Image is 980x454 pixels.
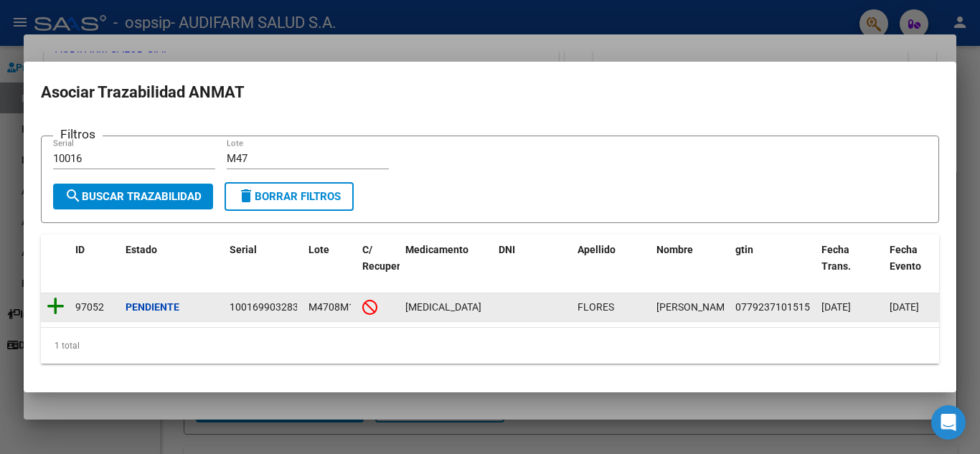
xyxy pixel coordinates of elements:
span: Buscar Trazabilidad [65,190,202,203]
span: 97052 [75,301,104,313]
datatable-header-cell: Nombre [651,235,730,298]
datatable-header-cell: Apellido [572,235,651,298]
h2: Asociar Trazabilidad ANMAT [41,79,939,106]
datatable-header-cell: Fecha Trans. [816,235,884,298]
mat-icon: delete [237,187,255,204]
span: Apellido [578,244,616,255]
mat-icon: search [65,187,82,204]
datatable-header-cell: Medicamento [400,235,493,298]
span: Fecha Evento [890,244,921,272]
span: C/ Recupero [362,244,406,272]
span: 07792371015150 [735,301,816,313]
datatable-header-cell: C/ Recupero [357,235,400,298]
span: Serial [230,244,257,255]
div: 1 total [41,328,939,364]
span: Fecha Trans. [821,244,851,272]
datatable-header-cell: Estado [120,235,224,298]
span: 10016990328340 [230,301,310,313]
span: [DATE] [890,301,919,313]
datatable-header-cell: Fecha Evento [884,235,952,298]
button: Borrar Filtros [225,182,354,211]
datatable-header-cell: Lote [303,235,357,298]
strong: Pendiente [126,301,179,313]
span: CELLCEPT [405,301,481,313]
datatable-header-cell: ID [70,235,120,298]
datatable-header-cell: gtin [730,235,816,298]
button: Buscar Trazabilidad [53,184,213,209]
span: Lote [308,244,329,255]
div: Open Intercom Messenger [931,405,966,440]
span: M4708M1 [308,301,354,313]
datatable-header-cell: Serial [224,235,303,298]
span: FLORES [578,301,614,313]
datatable-header-cell: DNI [493,235,572,298]
span: gtin [735,244,753,255]
span: DNI [499,244,515,255]
span: Estado [126,244,157,255]
span: [DATE] [821,301,851,313]
span: Borrar Filtros [237,190,341,203]
h3: Filtros [53,125,103,143]
span: ID [75,244,85,255]
span: Medicamento [405,244,468,255]
span: Nombre [656,244,693,255]
span: DEBORA NATALI [656,301,733,313]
